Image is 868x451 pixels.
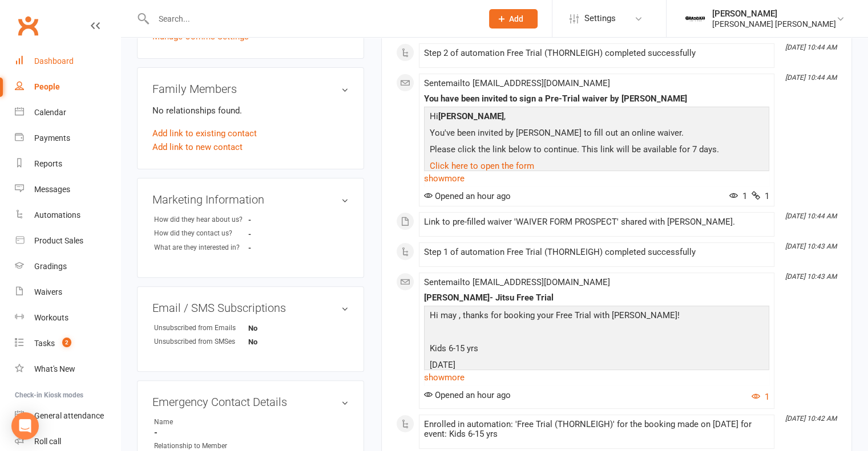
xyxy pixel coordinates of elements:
[785,43,837,51] i: [DATE] 10:44 AM
[712,19,836,29] div: [PERSON_NAME] [PERSON_NAME]
[34,437,61,446] div: Roll call
[152,302,349,314] h3: Email / SMS Subscriptions
[430,161,534,171] a: Click here to open the form
[34,364,75,373] div: What's New
[15,403,120,429] a: General attendance kiosk mode
[152,104,349,117] p: No relationships found.
[154,228,248,239] div: How did they contact us?
[15,48,120,74] a: Dashboard
[424,48,769,58] div: Step 2 of automation Free Trial (THORNLEIGH) completed successfully
[248,216,314,224] strong: -
[785,212,837,220] i: [DATE] 10:44 AM
[424,217,769,227] div: Link to pre-filled waiver 'WAIVER FORM PROSPECT' shared with [PERSON_NAME].
[62,338,71,347] span: 2
[15,151,120,177] a: Reports
[427,143,766,159] p: Please click the link below to continue. This link will be available for 7 days.
[15,279,120,305] a: Waivers
[248,230,314,238] strong: -
[752,390,769,404] button: 1
[424,277,610,287] span: Sent email to [EMAIL_ADDRESS][DOMAIN_NAME]
[34,236,83,245] div: Product Sales
[154,336,248,347] div: Unsubscribed from SMSes
[34,159,62,168] div: Reports
[729,191,747,201] span: 1
[248,324,314,332] strong: No
[152,193,349,206] h3: Marketing Information
[11,412,39,440] div: Open Intercom Messenger
[15,356,120,382] a: What's New
[152,396,349,408] h3: Emergency Contact Details
[785,273,837,281] i: [DATE] 10:43 AM
[15,254,120,279] a: Gradings
[152,140,243,154] a: Add link to new contact
[34,287,62,296] div: Waivers
[489,9,538,29] button: Add
[14,11,42,40] a: Clubworx
[154,428,349,438] strong: -
[152,83,349,95] h3: Family Members
[424,247,769,257] div: Step 1 of automation Free Trial (THORNLEIGH) completed successfully
[424,94,769,104] div: You have been invited to sign a Pre-Trial waiver by [PERSON_NAME]
[34,262,67,271] div: Gradings
[424,170,769,186] a: show more
[427,126,766,143] p: You've been invited by [PERSON_NAME] to fill out an online waiver.
[785,415,837,422] i: [DATE] 10:42 AM
[15,228,120,254] a: Product Sales
[34,185,70,194] div: Messages
[424,191,511,201] span: Opened an hour ago
[438,111,504,121] strong: [PERSON_NAME]
[154,214,248,225] div: How did they hear about us?
[248,243,314,252] strong: -
[15,177,120,202] a: Messages
[424,390,511,400] span: Opened an hour ago
[15,202,120,228] a: Automations
[34,133,70,143] div: Payments
[785,74,837,82] i: [DATE] 10:44 AM
[15,125,120,151] a: Payments
[752,191,769,201] span: 1
[684,7,706,30] img: thumb_image1722295729.png
[34,56,74,66] div: Dashboard
[34,210,80,220] div: Automations
[427,358,766,375] p: [DATE]
[154,417,248,428] div: Name
[34,108,66,117] div: Calendar
[785,242,837,250] i: [DATE] 10:43 AM
[152,127,257,140] a: Add link to existing contact
[424,369,769,385] a: show more
[15,305,120,331] a: Workouts
[427,308,766,325] p: Hi may , thanks for booking your Free Trial with [PERSON_NAME]!
[424,78,610,88] span: Sent email to [EMAIL_ADDRESS][DOMAIN_NAME]
[15,331,120,356] a: Tasks 2
[712,9,836,19] div: [PERSON_NAME]
[424,420,769,439] div: Enrolled in automation: 'Free Trial (THORNLEIGH)' for the booking made on [DATE] for event: Kids ...
[509,14,523,23] span: Add
[34,411,104,420] div: General attendance
[150,11,474,27] input: Search...
[34,313,68,322] div: Workouts
[248,338,314,346] strong: No
[154,323,248,334] div: Unsubscribed from Emails
[427,109,766,126] p: Hi ,
[15,100,120,125] a: Calendar
[424,293,769,303] div: [PERSON_NAME]- Jitsu Free Trial
[34,82,60,91] div: People
[15,74,120,100] a: People
[584,6,616,31] span: Settings
[154,242,248,253] div: What are they interested in?
[34,339,55,348] div: Tasks
[427,342,766,358] p: Kids 6-15 yrs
